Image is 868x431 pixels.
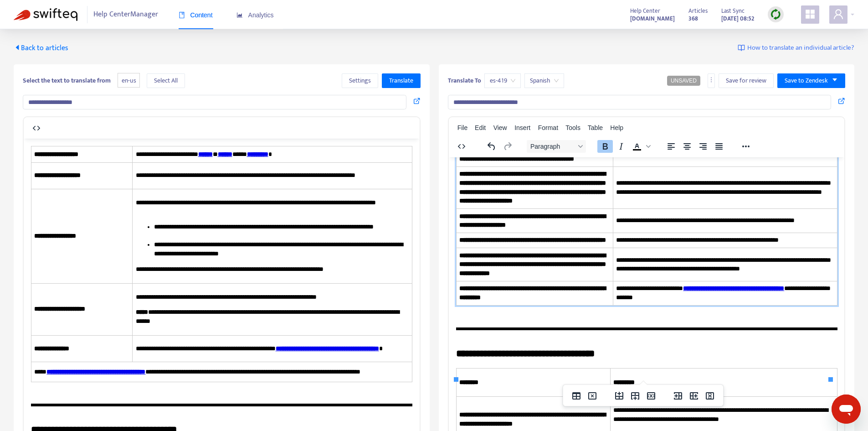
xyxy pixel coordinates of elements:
button: Insert row before [611,389,627,402]
button: Save to Zendeskcaret-down [777,73,845,88]
button: Settings [342,73,378,88]
span: Format [538,124,558,131]
button: Align center [679,140,695,153]
span: area-chart [236,12,243,18]
span: en-us [118,73,140,88]
span: Settings [349,76,371,86]
button: Delete column [702,389,718,402]
button: Redo [500,140,515,153]
b: Select the text to translate from [23,75,111,86]
span: Select All [154,76,178,86]
span: more [708,77,714,83]
a: How to translate an individual article? [738,43,854,53]
button: Insert column after [686,389,702,402]
span: Paragraph [530,143,575,150]
span: Translate [389,76,413,86]
span: Table [588,124,603,131]
span: How to translate an individual article? [747,43,854,53]
button: Undo [484,140,499,153]
div: Text color Black [629,140,652,153]
button: Save for review [719,73,774,88]
span: Back to articles [14,42,68,54]
span: caret-down [832,77,838,83]
img: sync.dc5367851b00ba804db3.png [770,9,781,20]
span: View [493,124,507,131]
span: UNSAVED [671,78,697,84]
button: Table properties [569,389,584,402]
button: Reveal or hide additional toolbar items [738,140,754,153]
span: Content [179,11,213,19]
span: user [833,9,844,20]
button: Delete row [643,389,659,402]
button: Align right [695,140,711,153]
span: Spanish [530,74,559,88]
span: Insert [514,124,530,131]
span: Tools [565,124,580,131]
strong: 368 [688,14,698,24]
span: Edit [475,124,486,131]
button: Insert row after [627,389,643,402]
button: Justify [711,140,727,153]
span: Last Sync [721,6,745,16]
button: Select All [147,73,185,88]
span: Save for review [726,76,766,86]
a: [DOMAIN_NAME] [630,13,675,24]
img: Swifteq [14,8,77,21]
b: Translate To [448,75,481,86]
button: Align left [663,140,679,153]
strong: [DATE] 08:52 [721,14,754,24]
button: Delete table [585,389,600,402]
span: caret-left [14,44,21,51]
span: Help [610,124,623,131]
button: Italic [613,140,629,153]
button: Translate [382,73,421,88]
button: Insert column before [670,389,686,402]
span: File [457,124,468,131]
button: Block Paragraph [527,140,586,153]
iframe: Button to launch messaging window [832,395,861,424]
button: Bold [597,140,613,153]
img: image-link [738,44,745,52]
span: es-419 [490,74,515,88]
span: Articles [688,6,708,16]
strong: [DOMAIN_NAME] [630,14,675,24]
span: Help Center Manager [93,6,158,23]
span: book [179,12,185,18]
span: Analytics [236,11,274,19]
span: appstore [805,9,816,20]
span: Save to Zendesk [785,76,828,86]
span: Help Center [630,6,660,16]
button: more [708,73,715,88]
